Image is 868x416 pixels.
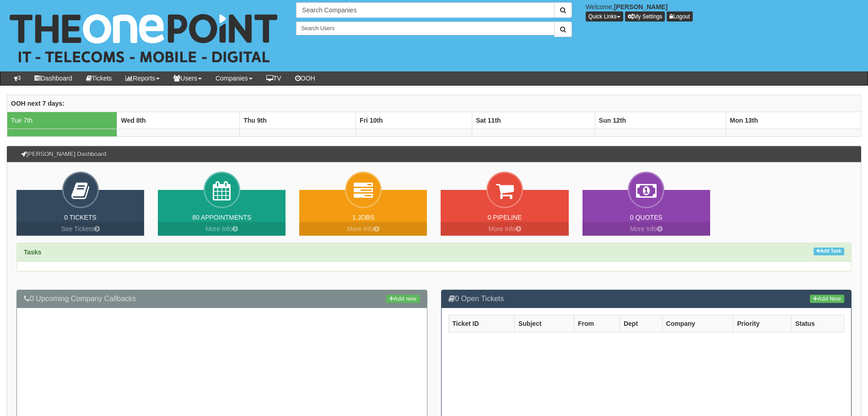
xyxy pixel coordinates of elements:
th: Company [662,315,733,332]
a: OOH [288,71,322,85]
h3: 0 Upcoming Company Callbacks [24,295,420,303]
strong: Tasks [24,249,42,256]
a: More Info [158,222,286,236]
th: Sun 12th [595,112,726,129]
th: Subject [514,315,574,332]
a: Users [167,71,209,85]
th: Status [791,315,844,332]
button: Quick Links [586,11,623,22]
a: Companies [209,71,259,85]
input: Search Companies [296,2,554,18]
a: More Info [441,222,568,236]
th: Priority [733,315,791,332]
a: See Tickets [16,222,144,236]
th: OOH next 7 days: [7,95,861,112]
a: 0 Tickets [64,214,97,221]
th: Thu 9th [240,112,356,129]
th: From [574,315,620,332]
b: [PERSON_NAME] [614,3,668,11]
th: Fri 10th [356,112,472,129]
input: Search Users [296,22,554,35]
a: More Info [299,222,427,236]
a: 0 Pipeline [488,214,522,221]
a: Add Task [814,248,844,255]
a: 80 Appointments [192,214,251,221]
a: Add New [810,295,844,303]
th: Sat 11th [472,112,595,129]
th: Ticket ID [448,315,514,332]
a: More Info [582,222,710,236]
h3: [PERSON_NAME] Dashboard [16,146,111,162]
a: 1 Jobs [352,214,374,221]
a: Logout [667,11,693,22]
td: Tue 7th [7,112,117,129]
a: Dashboard [27,71,79,85]
a: 0 Quotes [630,214,663,221]
th: Mon 13th [726,112,861,129]
div: Welcome, [579,2,868,22]
a: Tickets [79,71,119,85]
h3: 0 Open Tickets [448,295,845,303]
th: Wed 8th [117,112,240,129]
th: Dept [620,315,662,332]
a: Reports [119,71,167,85]
a: My Settings [625,11,665,22]
a: Add new [386,295,420,303]
a: TV [259,71,288,85]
